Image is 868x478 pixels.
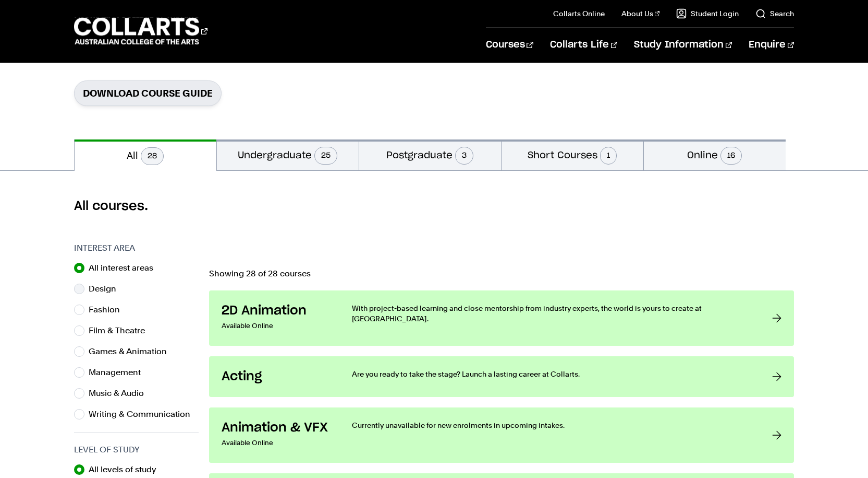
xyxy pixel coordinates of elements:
button: Short Courses1 [502,139,643,170]
div: Go to homepage [74,16,207,46]
label: Fashion [89,302,128,317]
a: Download Course Guide [74,80,222,106]
a: Animation & VFX Available Online Currently unavailable for new enrolments in upcoming intakes. [209,407,794,463]
a: Enquire [749,28,794,62]
label: Management [89,365,149,380]
button: Postgraduate3 [359,139,501,170]
span: 25 [314,147,337,165]
p: With project-based learning and close mentorship from industry experts, the world is yours to cre... [352,303,752,324]
h3: Level of Study [74,444,199,456]
h3: Interest Area [74,242,199,254]
a: Acting Are you ready to take the stage? Launch a lasting career at Collarts. [209,356,794,397]
a: Courses [486,28,533,62]
p: Showing 28 of 28 courses [209,270,794,278]
span: 16 [720,147,742,165]
p: Available Online [222,436,331,450]
p: Are you ready to take the stage? Launch a lasting career at Collarts. [352,369,752,379]
label: Music & Audio [89,386,152,401]
a: Search [755,8,794,19]
h2: All courses. [74,198,794,215]
label: All interest areas [89,261,162,275]
a: Collarts Life [550,28,617,62]
h3: Acting [222,369,331,384]
label: Writing & Communication [89,407,199,422]
label: Design [89,282,125,296]
span: 1 [600,147,617,165]
span: 3 [455,147,473,165]
h3: 2D Animation [222,303,331,319]
button: Online16 [644,139,786,170]
a: About Us [621,8,660,19]
label: Games & Animation [89,344,175,359]
p: Available Online [222,319,331,333]
a: Collarts Online [553,8,605,19]
button: All28 [75,139,216,171]
p: Currently unavailable for new enrolments in upcoming intakes. [352,420,752,430]
a: Study Information [634,28,732,62]
label: All levels of study [89,462,165,477]
button: Undergraduate25 [217,139,359,170]
span: 28 [141,147,164,165]
h3: Animation & VFX [222,420,331,436]
a: Student Login [676,8,739,19]
label: Film & Theatre [89,323,153,338]
a: 2D Animation Available Online With project-based learning and close mentorship from industry expe... [209,290,794,346]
